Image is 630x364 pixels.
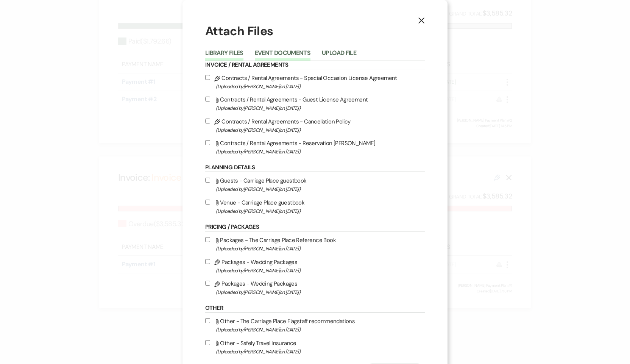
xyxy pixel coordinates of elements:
[205,237,210,242] input: Packages - The Carriage Place Reference Book(Uploaded by[PERSON_NAME]on [DATE])
[216,288,425,297] span: (Uploaded by [PERSON_NAME] on [DATE] )
[205,338,425,356] label: Other - Safely Travel Insurance
[205,73,425,91] label: Contracts / Rental Agreements - Special Occasion License Agreement
[205,318,210,323] input: Other - The Carriage Place Flagstaff recommendations(Uploaded by[PERSON_NAME]on [DATE])
[205,138,425,156] label: Contracts / Rental Agreements - Reservation [PERSON_NAME]
[205,279,425,297] label: Packages - Wedding Packages
[205,235,425,253] label: Packages - The Carriage Place Reference Book
[205,164,425,172] h6: Planning Details
[205,176,425,194] label: Guests - Carriage Place guestbook
[205,223,425,231] h6: Pricing / Packages
[205,340,210,345] input: Other - Safely Travel Insurance(Uploaded by[PERSON_NAME]on [DATE])
[216,207,425,216] span: (Uploaded by [PERSON_NAME] on [DATE] )
[205,97,210,102] input: Contracts / Rental Agreements - Guest License Agreement(Uploaded by[PERSON_NAME]on [DATE])
[322,50,356,61] button: Upload File
[216,266,425,275] span: (Uploaded by [PERSON_NAME] on [DATE] )
[205,23,425,40] h1: Attach Files
[205,198,425,216] label: Venue - Carriage Place guestbook
[205,117,425,134] label: Contracts / Rental Agreements - Cancellation Policy
[255,50,310,61] button: Event Documents
[205,50,243,61] button: Library Files
[216,82,425,91] span: (Uploaded by [PERSON_NAME] on [DATE] )
[205,61,425,69] h6: Invoice / Rental Agreements
[205,75,210,80] input: Contracts / Rental Agreements - Special Occasion License Agreement(Uploaded by[PERSON_NAME]on [DA...
[216,347,425,356] span: (Uploaded by [PERSON_NAME] on [DATE] )
[205,95,425,112] label: Contracts / Rental Agreements - Guest License Agreement
[205,200,210,205] input: Venue - Carriage Place guestbook(Uploaded by[PERSON_NAME]on [DATE])
[205,140,210,145] input: Contracts / Rental Agreements - Reservation [PERSON_NAME](Uploaded by[PERSON_NAME]on [DATE])
[205,257,425,275] label: Packages - Wedding Packages
[205,259,210,264] input: Packages - Wedding Packages(Uploaded by[PERSON_NAME]on [DATE])
[205,119,210,123] input: Contracts / Rental Agreements - Cancellation Policy(Uploaded by[PERSON_NAME]on [DATE])
[216,185,425,194] span: (Uploaded by [PERSON_NAME] on [DATE] )
[216,325,425,334] span: (Uploaded by [PERSON_NAME] on [DATE] )
[216,104,425,112] span: (Uploaded by [PERSON_NAME] on [DATE] )
[216,147,425,156] span: (Uploaded by [PERSON_NAME] on [DATE] )
[205,304,425,312] h6: Other
[205,178,210,183] input: Guests - Carriage Place guestbook(Uploaded by[PERSON_NAME]on [DATE])
[216,126,425,134] span: (Uploaded by [PERSON_NAME] on [DATE] )
[205,316,425,334] label: Other - The Carriage Place Flagstaff recommendations
[205,281,210,286] input: Packages - Wedding Packages(Uploaded by[PERSON_NAME]on [DATE])
[216,244,425,253] span: (Uploaded by [PERSON_NAME] on [DATE] )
